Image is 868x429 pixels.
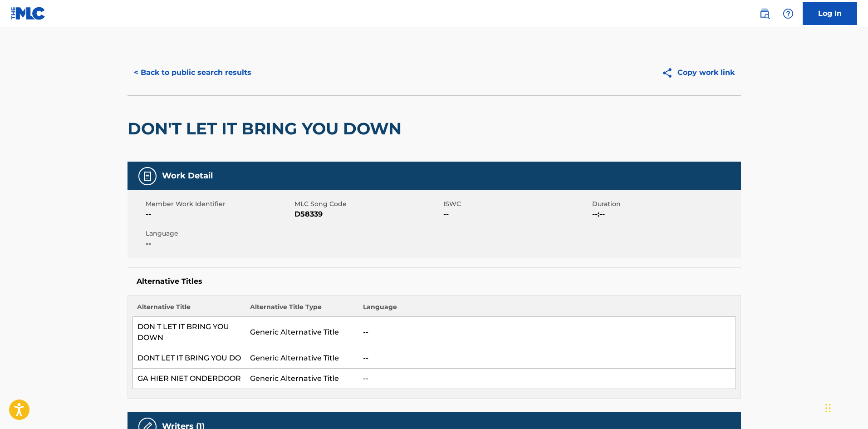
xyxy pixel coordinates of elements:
[132,317,245,348] td: DON T LET IT BRING YOU DOWN
[592,209,739,220] span: --:--
[294,199,441,209] span: MLC Song Code
[11,7,46,20] img: MLC Logo
[294,209,441,220] span: D58339
[142,171,153,182] img: Work Detail
[825,394,831,422] div: Drag
[245,317,358,348] td: Generic Alternative Title
[132,369,245,389] td: GA HIER NIET ONDERDOOR
[803,2,857,25] a: Log In
[132,302,245,317] th: Alternative Title
[137,277,732,286] h5: Alternative Titles
[162,171,213,181] h5: Work Detail
[146,229,292,238] span: Language
[358,348,736,369] td: --
[132,348,245,369] td: DONT LET IT BRING YOU DO
[592,199,739,209] span: Duration
[146,209,292,220] span: --
[759,8,770,19] img: search
[358,369,736,389] td: --
[662,67,677,79] img: Copy work link
[358,302,736,317] th: Language
[755,5,774,23] a: Public Search
[146,199,292,209] span: Member Work Identifier
[128,61,258,84] button: < Back to public search results
[358,317,736,348] td: --
[245,369,358,389] td: Generic Alternative Title
[245,302,358,317] th: Alternative Title Type
[245,348,358,369] td: Generic Alternative Title
[655,61,741,84] button: Copy work link
[779,5,797,23] div: Help
[443,199,590,209] span: ISWC
[128,118,406,139] h2: DON'T LET IT BRING YOU DOWN
[783,8,794,19] img: help
[443,209,590,220] span: --
[146,238,292,249] span: --
[823,385,868,429] iframe: Chat Widget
